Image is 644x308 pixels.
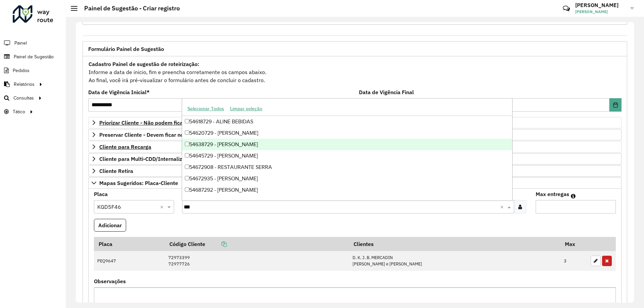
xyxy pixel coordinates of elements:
div: 54672908 - RESTAURANTE SERRA [182,162,512,173]
div: 54687292 - [PERSON_NAME] [182,184,512,196]
td: PEQ9647 [94,251,165,271]
span: Clear all [500,203,506,211]
span: Clear all [160,203,166,211]
ng-dropdown-panel: Options list [182,98,512,200]
a: Contato Rápido [559,1,574,16]
div: 54687293 - [PERSON_NAME] DE [182,196,512,207]
label: Placa [94,190,108,198]
strong: Cadastro Painel de sugestão de roteirização: [89,61,199,67]
td: 3 [560,251,587,271]
h2: Painel de Sugestão - Criar registro [77,5,180,12]
th: Placa [94,237,165,251]
td: D. K. J. B. MERCADIN [PERSON_NAME] e [PERSON_NAME] [349,251,560,271]
span: Cliente para Recarga [99,144,151,149]
label: Observações [94,277,126,285]
span: Painel de Sugestão [14,53,54,60]
span: Relatórios [14,81,35,88]
a: Copiar [205,241,227,247]
th: Clientes [349,237,560,251]
span: Preservar Cliente - Devem ficar no buffer, não roteirizar [99,132,236,137]
button: Choose Date [609,98,622,112]
label: Data de Vigência Inicial [88,88,150,96]
a: Priorizar Cliente - Não podem ficar no buffer [88,117,622,128]
button: Limpar seleção [227,104,265,114]
div: 54645729 - [PERSON_NAME] [182,150,512,162]
button: Adicionar [94,219,126,232]
span: Priorizar Cliente - Não podem ficar no buffer [99,120,209,125]
a: Preservar Cliente - Devem ficar no buffer, não roteirizar [88,129,622,140]
div: 54638729 - [PERSON_NAME] [182,139,512,150]
span: Painel [14,40,27,47]
span: Tático [13,108,25,115]
span: Formulário Painel de Sugestão [88,46,164,52]
a: Mapas Sugeridos: Placa-Cliente [88,177,622,189]
a: Cliente para Recarga [88,141,622,152]
em: Máximo de clientes que serão colocados na mesma rota com os clientes informados [571,193,576,199]
a: Cliente Retira [88,165,622,177]
span: Cliente para Multi-CDD/Internalização [99,156,194,162]
span: Mapas Sugeridos: Placa-Cliente [99,180,178,186]
th: Max [560,237,587,251]
label: Max entregas [536,190,569,198]
span: Pedidos [13,67,30,74]
th: Código Cliente [165,237,349,251]
span: [PERSON_NAME] [575,9,626,15]
div: Informe a data de inicio, fim e preencha corretamente os campos abaixo. Ao final, você irá pré-vi... [88,60,622,84]
a: Cliente para Multi-CDD/Internalização [88,153,622,165]
div: 54620729 - [PERSON_NAME] [182,127,512,139]
label: Data de Vigência Final [359,88,414,96]
td: 72973399 72977726 [165,251,349,271]
span: Consultas [13,95,34,102]
h3: [PERSON_NAME] [575,2,626,8]
div: 54672935 - [PERSON_NAME] [182,173,512,184]
button: Selecionar Todos [184,104,227,114]
span: Cliente Retira [99,168,133,174]
div: 54618729 - ALINE BEBIDAS [182,116,512,127]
